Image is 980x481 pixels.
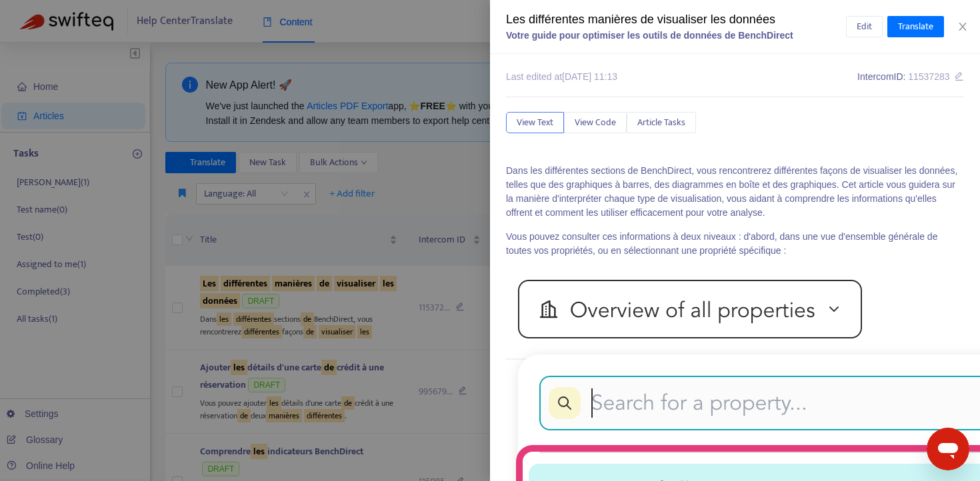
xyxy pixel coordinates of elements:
[517,115,553,130] span: View Text
[506,112,564,133] button: View Text
[506,230,964,258] p: Vous pouvez consulter ces informations à deux niveaux : d'abord, dans une vue d'ensemble générale...
[953,21,972,33] button: Close
[627,112,696,133] button: Article Tasks
[927,428,969,470] iframe: Button to launch messaging window
[506,164,964,220] p: Dans les différentes sections de BenchDirect, vous rencontrerez différentes façons de visualiser ...
[575,115,616,130] span: View Code
[887,16,944,37] button: Translate
[908,71,949,82] span: 11537283
[637,115,685,130] span: Article Tasks
[857,19,872,34] span: Edit
[898,19,933,34] span: Translate
[957,21,968,32] span: close
[564,112,627,133] button: View Code
[506,11,846,29] div: Les différentes manières de visualiser les données
[846,16,883,37] button: Edit
[857,70,964,84] div: Intercom ID:
[506,70,617,84] div: Last edited at [DATE] 11:13
[506,29,846,43] div: Votre guide pour optimiser les outils de données de BenchDirect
